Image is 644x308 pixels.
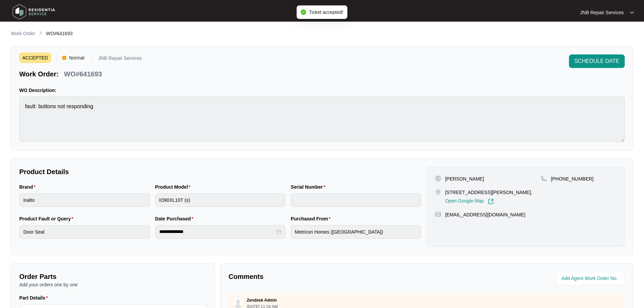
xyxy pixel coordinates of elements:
p: WO Description: [19,87,625,94]
input: Product Model [155,193,286,207]
span: check-circle [301,9,306,15]
p: [STREET_ADDRESS][PERSON_NAME], [445,189,532,196]
p: Product Details [19,167,421,176]
img: user-pin [435,175,441,182]
p: Zendesk Admin [247,298,277,303]
p: [EMAIL_ADDRESS][DOMAIN_NAME] [445,211,525,218]
img: map-pin [435,211,441,217]
label: Product Fault or Query [19,215,76,222]
img: residentia service logo [10,2,57,22]
span: SCHEDULE DATE [574,57,619,65]
span: Ticket accepted! [309,9,343,15]
label: Part Details [19,294,51,301]
button: SCHEDULE DATE [569,54,625,68]
p: [PHONE_NUMBER] [551,175,594,182]
input: Purchased From [291,225,421,239]
input: Serial Number [291,193,421,207]
img: Link-External [488,198,494,205]
img: dropdown arrow [630,11,634,14]
input: Brand [19,193,150,207]
a: Open Google Map [445,198,494,205]
img: map-pin [435,189,441,195]
img: Vercel Logo [62,56,66,60]
p: Comments [229,272,422,281]
p: [PERSON_NAME] [445,175,484,182]
input: Product Fault or Query [19,225,150,239]
p: Order Parts [19,272,206,281]
span: Normal [66,53,87,63]
span: ACCEPTED [19,53,51,63]
textarea: fault: buttons not responding [19,96,625,142]
p: Work Order [11,30,35,37]
img: chevron-right [38,30,43,36]
label: Purchased From [291,215,333,222]
span: WO#641693 [46,31,73,36]
input: Date Purchased [159,228,276,235]
img: user.svg [233,298,243,308]
label: Serial Number [291,184,328,190]
img: map-pin [541,175,547,182]
a: Work Order [9,30,37,38]
input: Add Agent Work Order No. [562,275,621,283]
p: JNB Repair Services [98,56,142,63]
label: Date Purchased [155,215,196,222]
p: Work Order: [19,69,58,79]
label: Brand [19,184,38,190]
label: Product Model [155,184,193,190]
p: WO#641693 [64,69,102,79]
p: Add your orders one by one [19,281,206,288]
p: JNB Repair Services [580,9,624,16]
